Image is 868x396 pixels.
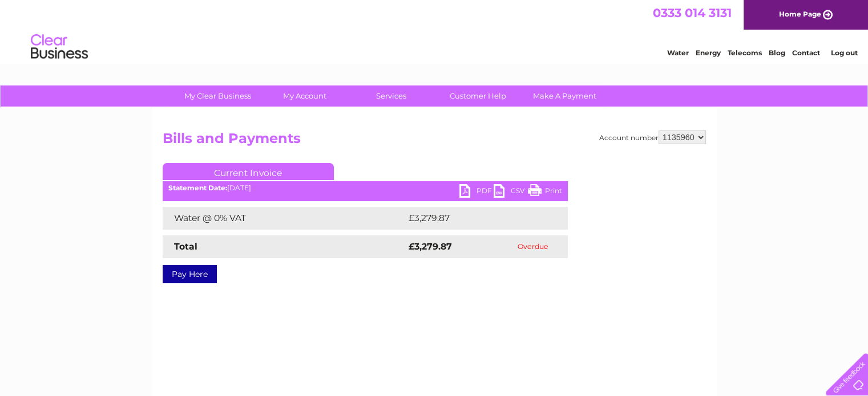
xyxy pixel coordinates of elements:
[528,184,562,201] a: Print
[494,184,528,201] a: CSV
[344,85,438,107] a: Services
[163,207,406,230] td: Water @ 0% VAT
[769,48,785,57] a: Blog
[163,265,217,283] a: Pay Here
[163,184,568,192] div: [DATE]
[174,241,197,252] strong: Total
[165,6,704,55] div: Clear Business is a trading name of Verastar Limited (registered in [GEOGRAPHIC_DATA] No. 3667643...
[168,183,227,192] b: Statement Date:
[498,235,567,258] td: Overdue
[792,48,820,57] a: Contact
[459,184,494,201] a: PDF
[163,163,334,180] a: Current Invoice
[696,48,721,57] a: Energy
[257,85,352,107] a: My Account
[518,85,612,107] a: Make A Payment
[406,207,550,230] td: £3,279.87
[653,6,732,20] a: 0333 014 3131
[30,30,88,64] img: logo.png
[728,48,762,57] a: Telecoms
[830,48,857,57] a: Log out
[431,85,525,107] a: Customer Help
[599,130,706,144] div: Account number
[163,130,706,152] h2: Bills and Payments
[667,48,689,57] a: Water
[409,241,452,252] strong: £3,279.87
[171,85,265,107] a: My Clear Business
